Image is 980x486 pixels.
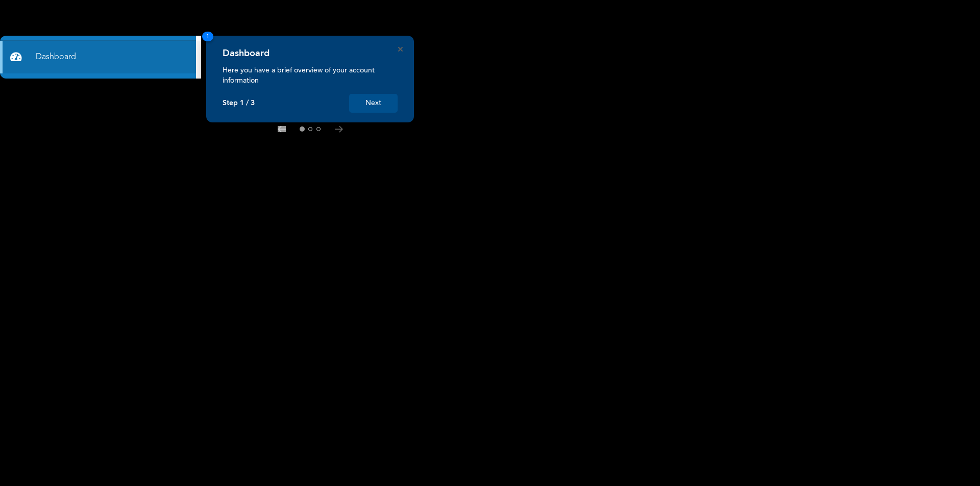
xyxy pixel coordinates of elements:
[202,32,213,41] span: 1
[223,65,398,86] p: Here you have a brief overview of your account information
[223,99,255,108] p: Step 1 / 3
[223,48,269,59] h4: Dashboard
[398,47,403,52] button: Close
[349,94,398,113] button: Next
